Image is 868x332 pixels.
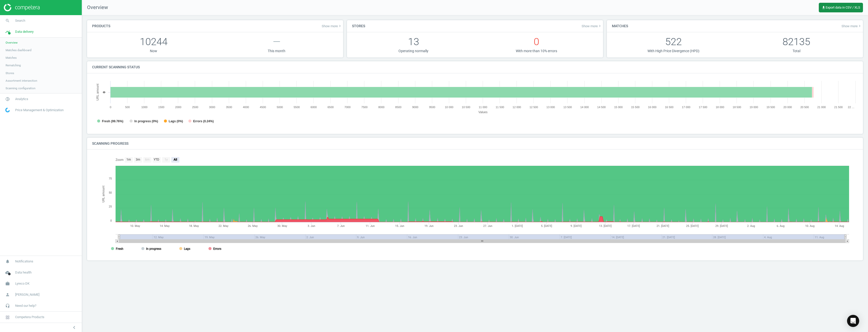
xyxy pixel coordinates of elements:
text: 6m [145,158,150,161]
text: 8000 [378,106,384,109]
span: [PERSON_NAME] [15,292,39,297]
tspan: 18 500 [733,106,741,109]
tspan: 5. [DATE] [541,224,552,228]
text: 2500 [192,106,198,109]
button: get_appExport data in CSV / XLS [819,3,863,12]
tspan: 23. Jun [454,224,463,228]
p: With High Price Divergence (HPD) [612,49,735,53]
tspan: 14 500 [597,106,606,109]
tspan: 12 000 [512,106,521,109]
tspan: 25. [DATE] [686,224,699,228]
i: chevron_left [71,324,77,330]
span: Overview [82,4,108,11]
tspan: 13 000 [547,106,555,109]
tspan: 15 000 [614,106,623,109]
i: work [3,279,12,288]
span: Show more [322,24,342,28]
p: 0 [475,35,598,49]
text: 0 [102,91,106,93]
tspan: 13. [DATE] [599,224,612,228]
tspan: Lags (0%) [169,119,183,123]
text: 3m [136,158,140,161]
tspan: 13 500 [563,106,572,109]
tspan: Fresh [116,247,123,251]
a: Show morekeyboard_arrow_right [322,24,342,28]
text: 4000 [243,106,249,109]
tspan: 29. [DATE] [715,224,728,228]
text: 2000 [175,106,181,109]
p: With more than 10% errors [475,49,598,53]
text: All [173,158,177,161]
span: Price Management & Optimization [15,108,64,112]
text: 5000 [277,106,283,109]
span: Notifications [15,259,33,264]
i: keyboard_arrow_right [858,24,862,28]
text: 500 [125,106,130,109]
tspan: Errors [213,247,221,251]
tspan: 15 500 [631,106,640,109]
tspan: 30. May [277,224,287,228]
tspan: 6. Aug [777,224,784,228]
tspan: 27. Jun [483,224,492,228]
text: 50 [109,191,112,194]
span: Show more [582,24,602,28]
i: pie_chart_outlined [3,94,12,104]
span: Scanning configuration [6,86,35,90]
h4: Scanning progress [87,138,133,149]
span: Search [15,18,25,23]
h4: Products [87,20,115,32]
i: timeline [3,27,12,37]
span: Need our help? [15,304,36,308]
tspan: 14. Aug [835,224,844,228]
tspan: In progress [146,247,161,251]
p: Total [735,49,858,53]
tspan: Values [478,110,487,114]
tspan: 19 000 [750,106,758,109]
tspan: Errors (0.24%) [193,119,214,123]
text: 1m [126,158,131,161]
text: 8500 [395,106,401,109]
span: Matches dashboard [6,48,32,52]
tspan: 19 500 [767,106,775,109]
i: cloud_done [3,268,12,277]
span: Overview [6,41,18,45]
span: Show more [842,24,862,28]
text: 75 [109,177,112,180]
text: 3500 [226,106,232,109]
tspan: 21 500 [834,106,843,109]
text: 1500 [158,106,164,109]
tspan: 15. Jun [395,224,404,228]
tspan: 18 000 [716,106,724,109]
p: 82135 [735,35,858,49]
i: person [3,290,12,299]
span: — [273,36,281,48]
tspan: 18. May [189,224,199,228]
a: Show morekeyboard_arrow_right [842,24,862,28]
tspan: 21 000 [817,106,826,109]
i: keyboard_arrow_right [598,24,602,28]
text: 9000 [412,106,418,109]
text: 0 [110,219,112,222]
tspan: 12 500 [529,106,538,109]
tspan: 26. May [248,224,258,228]
div: Open Intercom Messenger [847,315,859,327]
span: Assortment intersection [6,79,37,83]
tspan: URL amount [96,83,99,101]
text: Zoom [116,158,124,162]
i: headset_mic [3,301,12,311]
span: Data health [15,270,32,275]
tspan: 22 … [848,106,854,109]
text: 25 [109,205,112,208]
span: Export data in CSV / XLS [822,6,860,10]
tspan: 10. Aug [805,224,815,228]
tspan: 2. Aug [747,224,755,228]
tspan: 21. [DATE] [657,224,669,228]
span: Rematching [6,63,21,67]
i: get_app [822,6,826,10]
span: Stores [6,71,14,75]
p: 10244 [92,35,215,49]
text: 5500 [294,106,300,109]
img: wGWNvw8QSZomAAAAABJRU5ErkJggg== [5,108,10,112]
tspan: 20 000 [783,106,792,109]
a: Show morekeyboard_arrow_right [582,24,602,28]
